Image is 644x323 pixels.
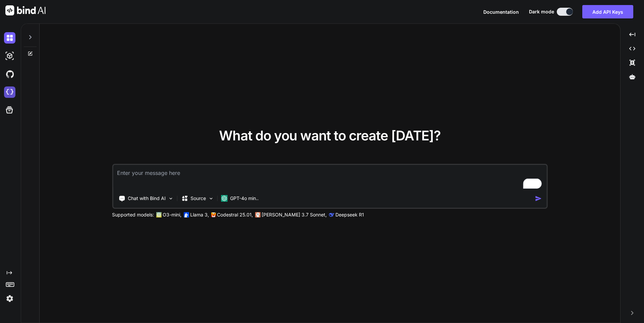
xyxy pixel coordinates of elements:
img: darkAi-studio [4,50,15,62]
p: [PERSON_NAME] 3.7 Sonnet, [262,211,327,218]
img: Pick Tools [168,196,173,201]
img: githubDark [4,68,15,80]
img: GPT-4o mini [221,195,227,202]
img: settings [4,293,15,304]
img: icon [535,195,542,202]
p: Codestral 25.01, [217,211,253,218]
p: Source [191,195,206,202]
p: O3-mini, [163,211,181,218]
img: Llama2 [183,212,189,217]
span: Dark mode [529,8,554,15]
img: claude [255,212,260,217]
span: What do you want to create [DATE]? [219,127,441,144]
p: Chat with Bind AI [128,195,166,202]
span: Documentation [483,9,519,15]
img: claude [329,212,334,217]
img: cloudideIcon [4,86,15,98]
img: GPT-4 [156,212,161,217]
img: Mistral-AI [211,212,216,217]
img: darkChat [4,32,15,44]
img: Bind AI [5,5,46,15]
img: Pick Models [208,196,214,201]
p: GPT-4o min.. [230,195,259,202]
p: Supported models: [112,211,154,218]
button: Documentation [483,8,519,15]
textarea: To enrich screen reader interactions, please activate Accessibility in Grammarly extension settings [113,165,547,190]
button: Add API Keys [582,5,633,18]
p: Deepseek R1 [335,211,364,218]
p: Llama 3, [190,211,209,218]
